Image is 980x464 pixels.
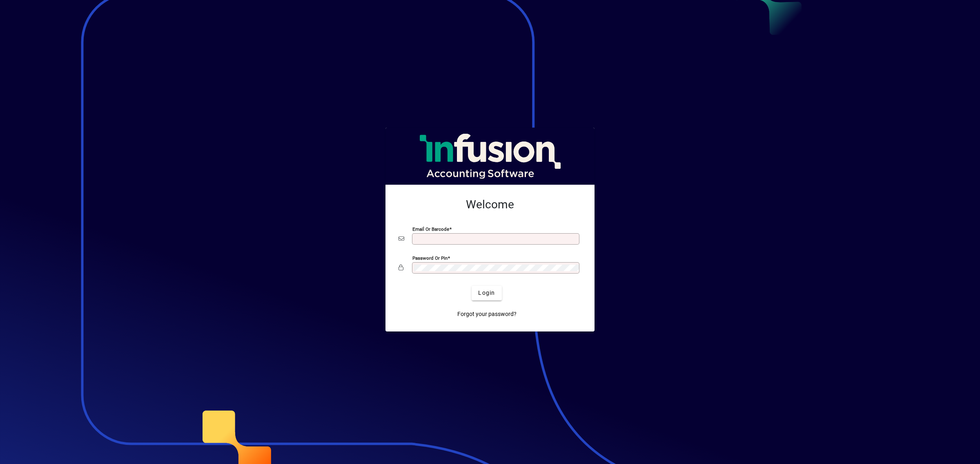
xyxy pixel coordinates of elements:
span: Login [478,289,495,297]
button: Login [472,286,501,300]
mat-label: Password or Pin [412,255,448,261]
span: Forgot your password? [457,310,517,318]
h2: Welcome [399,198,581,212]
mat-label: Email or Barcode [412,226,449,232]
a: Forgot your password? [454,307,520,322]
